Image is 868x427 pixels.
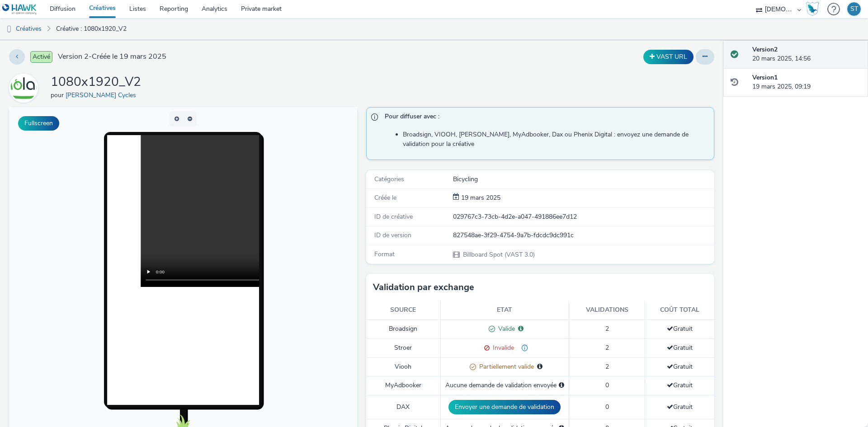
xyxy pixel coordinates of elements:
[51,74,141,91] h1: 1080x1920_V2
[459,193,500,202] div: Création 19 mars 2025, 09:19
[403,130,709,149] li: Broadsign, VIOOH, [PERSON_NAME], MyAdbooker, Dax ou Phenix Digital : envoyez une demande de valid...
[752,45,861,64] div: 20 mars 2025, 14:56
[374,250,395,258] span: Format
[667,381,693,389] span: Gratuit
[9,84,42,92] a: Stephane Gavillon Cycles
[490,343,514,352] span: Invalide
[448,400,561,414] button: Envoyer une demande de validation
[366,319,440,338] td: Broadsign
[752,73,778,82] strong: Version 1
[445,381,564,390] div: Aucune demande de validation envoyée
[373,281,474,294] h3: Validation par exchange
[374,212,413,221] span: ID de créative
[641,50,696,64] div: Dupliquer la créative en un VAST URL
[605,343,609,352] span: 2
[643,50,693,64] button: VAST URL
[476,362,534,371] span: Partiellement valide
[850,2,858,16] div: ST
[605,324,609,333] span: 2
[645,301,714,319] th: Coût total
[51,91,66,99] span: pour
[440,301,569,319] th: Etat
[385,112,705,124] span: Pour diffuser avec :
[453,231,713,240] div: 827548ae-3f29-4754-9a7b-fdcdc9dc991c
[374,193,396,202] span: Créée le
[605,381,609,389] span: 0
[667,324,693,333] span: Gratuit
[374,175,404,183] span: Catégories
[462,250,535,259] span: Billboard Spot (VAST 3.0)
[569,301,645,319] th: Validations
[374,231,411,239] span: ID de version
[806,2,823,16] a: Hawk Academy
[605,362,609,371] span: 2
[58,52,166,62] span: Version 2 - Créée le 19 mars 2025
[366,301,440,319] th: Source
[806,2,819,16] img: Hawk Academy
[453,175,713,184] div: Bicycling
[667,343,693,352] span: Gratuit
[30,51,52,63] span: Activé
[514,343,528,353] div: Not found on SSP side
[459,193,500,202] span: 19 mars 2025
[366,357,440,376] td: Viooh
[10,75,37,101] img: Stephane Gavillon Cycles
[2,4,37,15] img: undefined Logo
[52,18,131,40] a: Créative : 1080x1920_V2
[453,212,713,221] div: 029767c3-73cb-4d2e-a047-491886ee7d12
[495,324,515,333] span: Valide
[18,116,59,131] button: Fullscreen
[559,381,564,390] div: Sélectionnez un deal ci-dessous et cliquez sur Envoyer pour envoyer une demande de validation à M...
[366,395,440,419] td: DAX
[5,25,14,34] img: dooh
[366,338,440,357] td: Stroer
[66,91,140,99] a: [PERSON_NAME] Cycles
[667,362,693,371] span: Gratuit
[366,376,440,395] td: MyAdbooker
[752,45,778,54] strong: Version 2
[667,403,693,411] span: Gratuit
[752,73,861,92] div: 19 mars 2025, 09:19
[605,403,609,411] span: 0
